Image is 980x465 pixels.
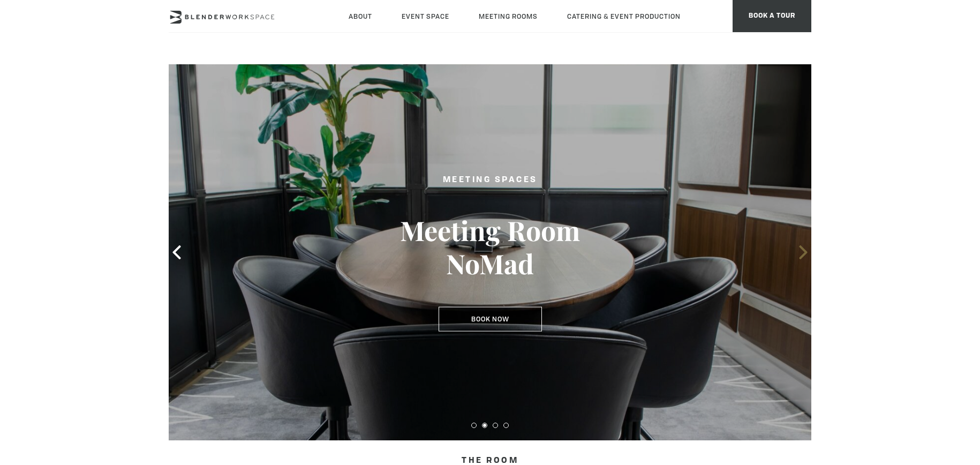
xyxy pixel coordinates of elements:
h2: Meeting Spaces [367,174,613,187]
iframe: Chat Widget [926,414,980,465]
h3: Meeting Room NoMad [367,214,613,280]
a: Book Now [439,307,542,332]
